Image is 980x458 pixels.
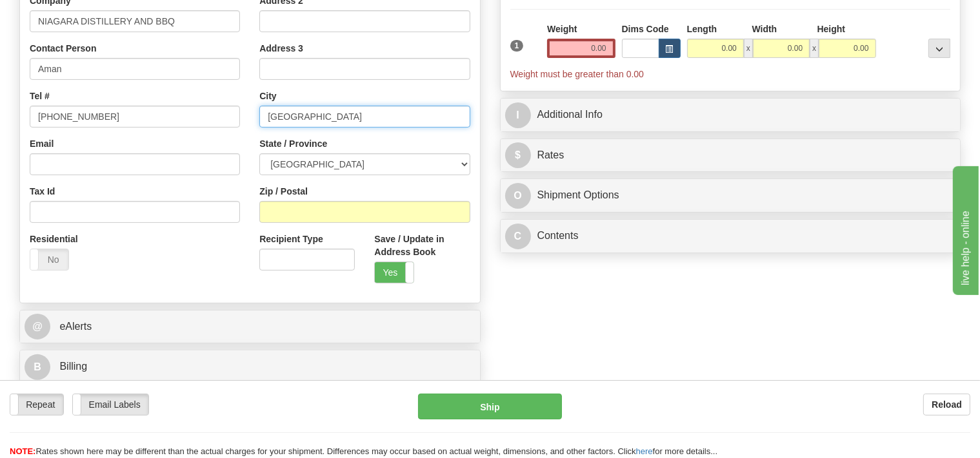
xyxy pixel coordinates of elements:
span: B [25,354,50,380]
label: Height [817,23,846,35]
label: City [259,90,276,102]
span: I [505,102,531,128]
div: ... [928,39,950,58]
span: C [505,224,531,249]
button: Ship [418,394,562,419]
button: Reload [923,394,970,415]
label: Weight [547,23,577,35]
a: OShipment Options [505,182,956,209]
a: CContents [505,223,956,249]
label: Length [687,23,717,35]
a: B Billing [25,354,475,380]
label: Recipient Type [259,233,323,245]
a: @ eAlerts [25,314,475,340]
label: Tel # [30,90,50,102]
label: Tax Id [30,185,55,198]
span: @ [25,314,50,339]
span: $ [505,142,531,168]
span: Weight must be greater than 0.00 [510,69,645,79]
label: Residential [30,233,78,245]
label: Width [752,23,777,35]
label: State / Province [259,137,327,150]
span: x [810,39,819,58]
label: Yes [375,262,413,283]
label: Save / Update in Address Book [374,233,470,258]
span: O [505,183,531,209]
span: 1 [510,40,524,52]
a: IAdditional Info [505,102,956,128]
div: live help - online [10,8,119,23]
label: Email [30,137,54,150]
label: Contact Person [30,42,96,55]
span: x [744,39,753,58]
a: $Rates [505,142,956,169]
label: Zip / Postal [259,185,308,198]
b: Reload [932,399,962,410]
span: NOTE: [10,446,35,456]
label: Dims Code [622,23,669,35]
label: Address 3 [259,42,303,55]
span: Billing [59,361,87,372]
iframe: chat widget [950,163,979,294]
span: eAlerts [59,321,92,332]
label: Repeat [10,394,63,415]
label: No [30,249,68,270]
label: Email Labels [73,394,148,415]
a: here [636,446,653,456]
